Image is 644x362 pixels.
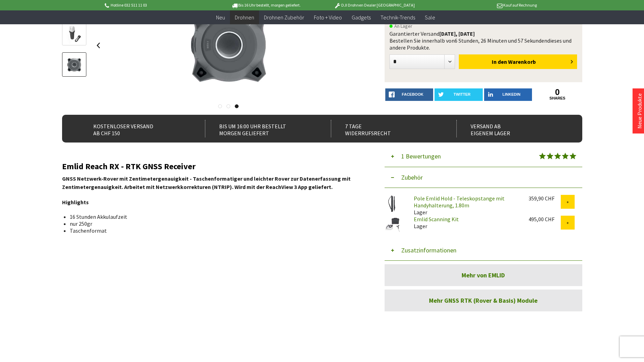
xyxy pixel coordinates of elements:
[331,120,441,137] div: 7 Tage Widerrufsrecht
[385,167,582,188] button: Zubehör
[414,216,459,223] a: Emlid Scanning Kit
[385,88,433,101] a: facebook
[503,92,521,96] span: LinkedIn
[385,195,402,212] img: Pole Emlid Hold - Teleskopstange mit Handyhalterung, 1.80m
[205,120,316,137] div: Bis um 16:00 Uhr bestellt Morgen geliefert
[352,14,371,21] span: Gadgets
[320,1,428,9] p: DJI Drohnen Dealer [GEOGRAPHIC_DATA]
[484,88,532,101] a: LinkedIn
[408,195,523,216] div: Lager
[62,162,364,171] h2: Emlid Reach RX - RTK GNSS Receiver
[529,216,561,223] div: 495,00 CHF
[216,14,225,21] span: Neu
[230,10,259,25] a: Drohnen
[79,120,190,137] div: Kostenloser Versand ab CHF 150
[314,14,342,21] span: Foto + Video
[212,1,320,9] p: Bis 16 Uhr bestellt, morgen geliefert.
[385,146,582,167] button: 1 Bewertungen
[264,14,304,21] span: Drohnen Zubehör
[492,58,507,65] span: In den
[508,58,536,65] span: Warenkorb
[402,92,423,96] span: facebook
[636,93,643,129] a: Neue Produkte
[380,14,415,21] span: Technik-Trends
[347,10,376,25] a: Gadgets
[235,14,254,21] span: Drohnen
[211,10,230,25] a: Neu
[435,88,483,101] a: twitter
[62,199,89,206] strong: Highlights
[62,175,351,190] strong: GNSS Netzwerk-Rover mit Zentimetergenauigkeit - Taschenformatiger und leichter Rover zur Datenerf...
[389,22,412,30] span: An Lager
[385,290,582,311] a: Mehr GNSS RTK (Rover & Basis) Module
[309,10,347,25] a: Foto + Video
[389,30,577,51] div: Garantierter Versand Bestellen Sie innerhalb von dieses und andere Produkte.
[455,37,547,44] span: 6 Stunden, 26 Minuten und 57 Sekunden
[259,10,309,25] a: Drohnen Zubehör
[454,92,471,96] span: twitter
[385,264,582,286] a: Mehr von EMLID
[420,10,440,25] a: Sale
[70,213,358,220] li: 16 Stunden Akkulaufzeit
[414,195,505,209] a: Pole Emlid Hold - Teleskopstange mit Handyhalterung, 1.80m
[408,216,523,230] div: Lager
[429,1,537,9] p: Kauf auf Rechnung
[104,1,212,9] p: Hotline 032 511 11 03
[385,240,582,261] button: Zusatzinformationen
[459,54,577,69] button: In den Warenkorb
[425,14,435,21] span: Sale
[385,216,402,233] img: Emlid Scanning Kit
[456,120,567,137] div: Versand ab eigenem Lager
[70,227,358,234] li: Taschenformat
[529,195,561,202] div: 359,90 CHF
[533,96,582,101] a: shares
[439,30,475,37] b: [DATE], [DATE]
[376,10,420,25] a: Technik-Trends
[70,220,358,227] li: nur 250gr
[533,88,582,96] a: 0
